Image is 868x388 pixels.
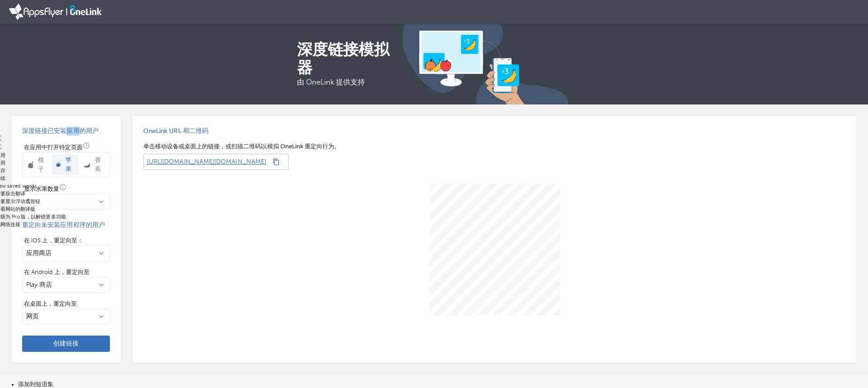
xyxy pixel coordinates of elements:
font: 应用商店 [26,250,52,256]
font: 单击移动设备或桌面上的链接，或扫描二维码以模拟 OneLink 重定向行为。 [143,143,340,150]
button: 香蕉 [80,154,107,175]
button: 复制 [270,156,283,168]
font: 深度链接模拟器 [297,41,390,76]
font: OneLink URL 和二维码 [143,128,208,134]
button: 在 Android 上，重定向至 [22,277,110,293]
font: 由 OneLink 提供支持 [297,78,365,86]
button: [object Object] [22,194,110,210]
font: 网页 [26,313,39,320]
button: 在 iOS 上，重定向至： [22,245,110,261]
font: 在 Android 上，重定向至 [24,269,90,275]
button: 创建链接 [22,336,110,352]
font: Play 商店 [26,281,52,288]
font: 香蕉 [95,156,101,172]
button: 在桌面上，重定向至 [22,308,110,325]
font: 在 iOS 上，重定向至： [24,237,83,244]
font: 深度链接已安装应用的用户 [22,128,99,134]
font: 在桌面上，重定向至 [24,301,77,307]
font: 创建链接 [53,340,79,347]
font: 苹果 [66,156,71,172]
a: [URL][DOMAIN_NAME][DOMAIN_NAME] [143,154,266,170]
font: [URL][DOMAIN_NAME][DOMAIN_NAME] [147,158,266,165]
